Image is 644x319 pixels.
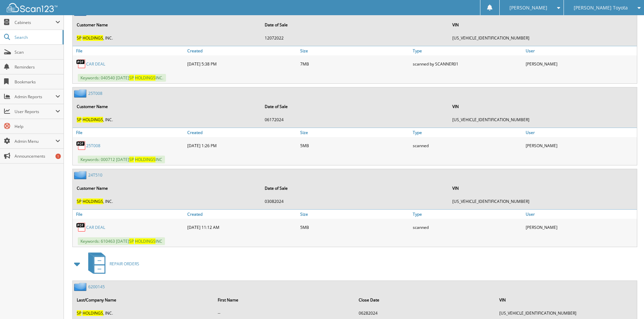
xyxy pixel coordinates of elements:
[449,18,636,32] th: VIN
[73,196,261,207] td: , INC.
[261,100,449,113] th: Date of Sale
[299,128,411,137] a: Size
[186,46,299,55] a: Created
[73,18,261,32] th: Customer Name
[74,171,88,179] img: folder2.png
[524,220,637,234] div: [PERSON_NAME]
[186,210,299,219] a: Created
[496,308,636,319] td: [US_VEHICLE_IDENTIFICATION_NUMBER]
[15,79,60,85] span: Bookmarks
[411,128,524,137] a: Type
[524,210,637,219] a: User
[15,94,55,100] span: Admin Reports
[15,124,60,129] span: Help
[76,140,86,151] img: PDF.png
[7,3,57,12] img: scan123-logo-white.svg
[82,35,103,41] span: HOLDINGS
[186,128,299,137] a: Created
[78,237,165,245] span: Keywords: 610463 [DATE] INC
[74,283,88,291] img: folder2.png
[135,157,156,162] span: HOLDINGS
[186,57,299,71] div: [DATE] 5:38 PM
[110,261,139,267] span: REPAIR ORDERS
[77,117,81,123] span: SP
[86,224,105,230] a: CAR DEAL
[73,46,186,55] a: File
[509,6,547,10] span: [PERSON_NAME]
[186,139,299,152] div: [DATE] 1:26 PM
[261,196,449,207] td: 03082024
[15,64,60,70] span: Reminders
[73,308,214,319] td: , INC.
[15,34,59,40] span: Search
[15,20,55,25] span: Cabinets
[15,49,60,55] span: Scan
[82,310,103,316] span: HOLDINGS
[77,35,81,41] span: SP
[74,89,88,98] img: folder2.png
[82,198,103,204] span: HOLDINGS
[55,154,61,159] div: 1
[15,109,55,114] span: User Reports
[411,210,524,219] a: Type
[411,46,524,55] a: Type
[129,157,134,162] span: SP
[355,293,496,307] th: Close Date
[411,220,524,234] div: scanned
[135,238,156,244] span: HOLDINGS
[129,75,134,81] span: SP
[76,222,86,232] img: PDF.png
[15,138,55,144] span: Admin Menu
[135,75,156,81] span: HOLDINGS
[73,114,261,125] td: , INC.
[411,139,524,152] div: scanned
[524,139,637,152] div: [PERSON_NAME]
[449,100,636,113] th: VIN
[73,32,261,44] td: , INC.
[129,238,134,244] span: SP
[299,46,411,55] a: Size
[449,32,636,44] td: [US_VEHICLE_IDENTIFICATION_NUMBER]
[261,32,449,44] td: 12072022
[73,181,261,195] th: Customer Name
[77,310,81,316] span: SP
[86,143,100,149] a: 25T008
[82,117,103,123] span: HOLDINGS
[299,57,411,71] div: 7MB
[299,139,411,152] div: 5MB
[411,57,524,71] div: scanned by SCANNER01
[73,100,261,113] th: Customer Name
[88,172,102,178] a: 24T510
[574,6,628,10] span: [PERSON_NAME] Toyota
[496,293,636,307] th: VIN
[261,114,449,125] td: 06172024
[449,114,636,125] td: [US_VEHICLE_IDENTIFICATION_NUMBER]
[73,128,186,137] a: File
[524,57,637,71] div: [PERSON_NAME]
[449,181,636,195] th: VIN
[78,74,166,82] span: Keywords: 040540 [DATE] INC.
[73,293,214,307] th: Last/Company Name
[86,61,105,67] a: CAR DEAL
[299,210,411,219] a: Size
[524,128,637,137] a: User
[73,210,186,219] a: File
[261,18,449,32] th: Date of Sale
[449,196,636,207] td: [US_VEHICLE_IDENTIFICATION_NUMBER]
[88,90,102,96] a: 25T008
[261,181,449,195] th: Date of Sale
[355,308,496,319] td: 06282024
[214,293,355,307] th: First Name
[299,220,411,234] div: 5MB
[186,220,299,234] div: [DATE] 11:12 AM
[77,198,81,204] span: SP
[88,284,105,290] a: 6200145
[524,46,637,55] a: User
[84,250,139,277] a: REPAIR ORDERS
[78,156,165,163] span: Keywords: 000712 [DATE] INC
[214,308,355,319] td: --
[76,59,86,69] img: PDF.png
[15,153,60,159] span: Announcements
